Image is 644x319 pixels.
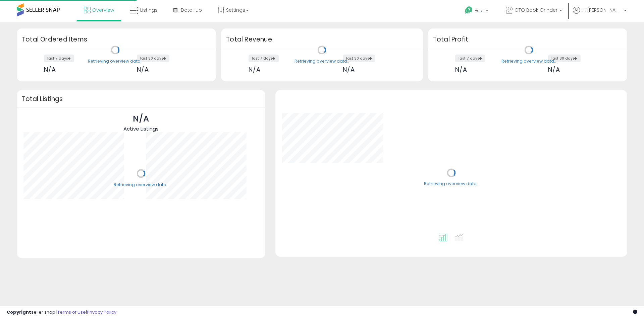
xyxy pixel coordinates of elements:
[294,58,349,64] div: Retrieving overview data..
[515,7,557,13] span: GTO Book Grinder
[424,181,479,187] div: Retrieving overview data..
[114,182,168,188] div: Retrieving overview data..
[501,58,556,64] div: Retrieving overview data..
[181,7,202,13] span: DataHub
[475,8,484,13] span: Help
[460,1,495,22] a: Help
[465,6,473,14] i: Get Help
[573,7,627,22] a: Hi [PERSON_NAME]
[88,58,143,64] div: Retrieving overview data..
[582,7,622,13] span: Hi [PERSON_NAME]
[140,7,158,13] span: Listings
[92,7,114,13] span: Overview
